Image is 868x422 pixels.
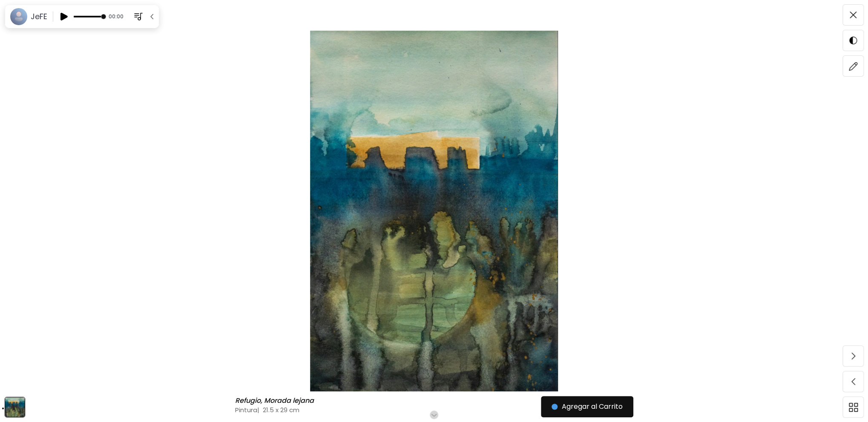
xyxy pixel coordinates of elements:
[148,12,156,21] img: close
[541,396,633,417] button: Agregar al Carrito
[58,11,69,22] img: play
[31,11,48,22] h6: JeFE
[132,10,145,23] button: more
[235,396,316,405] h6: Refugio, Morada lejana
[133,11,144,22] img: more
[235,405,558,414] h4: Pintura | 21.5 x 29 cm
[57,10,70,23] button: play
[106,13,126,20] h6: 00:00
[145,10,159,23] button: close
[552,402,623,412] span: Agregar al Carrito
